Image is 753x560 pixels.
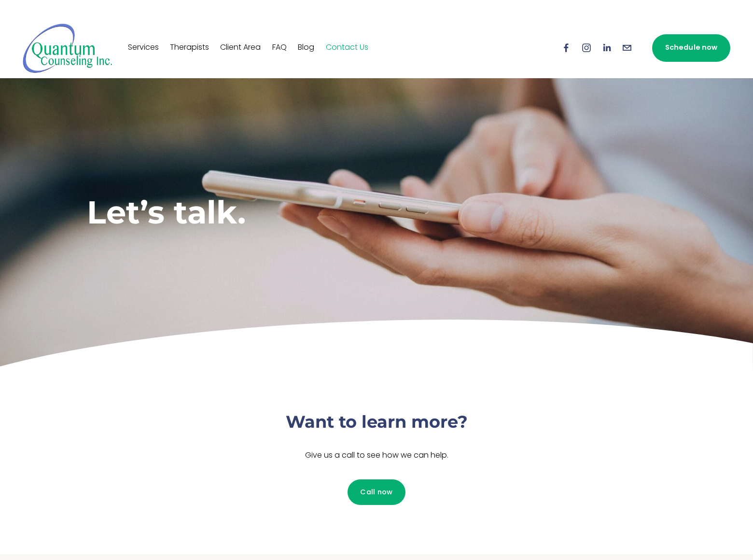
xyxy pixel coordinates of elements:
[128,40,159,56] a: Services
[170,40,209,56] a: Therapists
[581,42,592,53] a: Instagram
[232,449,521,463] p: Give us a call to see how we can help.
[232,411,521,434] h3: Want to learn more?
[87,193,521,231] h1: Let’s talk.
[348,479,406,505] a: Call now
[622,42,632,53] a: info@quantumcounselinginc.com
[326,40,368,56] a: Contact Us
[601,42,612,53] a: LinkedIn
[298,40,314,56] a: Blog
[272,40,287,56] a: FAQ
[23,23,113,73] img: Quantum Counseling Inc. | Change starts here.
[561,42,572,53] a: Facebook
[220,40,261,56] a: Client Area
[652,34,730,62] a: Schedule now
